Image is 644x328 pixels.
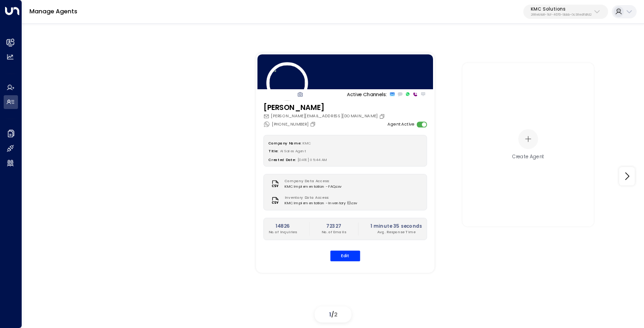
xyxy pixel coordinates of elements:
label: Company Data Access: [285,178,339,184]
label: Agent Active [387,121,414,128]
label: Title: [269,149,278,153]
span: [DATE] 05:44 AM [298,157,328,161]
h2: 14826 [269,222,297,229]
label: Inventory Data Access: [285,195,354,201]
div: [PERSON_NAME][EMAIL_ADDRESS][DOMAIN_NAME] [263,113,386,120]
p: Avg. Response Time [370,230,422,235]
h2: 1 minute 35 seconds [370,222,422,229]
p: KMC Solutions [531,6,591,12]
div: [PHONE_NUMBER] [263,121,317,128]
button: Copy [379,113,386,119]
button: Edit [330,250,360,261]
span: 1 [329,311,331,318]
span: AI Sales Agent [280,149,306,153]
div: Create Agent [512,153,544,160]
span: KMC Implementation - Inventory (1).csv [285,201,357,206]
p: 288eb1a8-11cf-4676-9bbb-0c38edf1dfd2 [531,13,591,17]
label: Created Date: [269,157,296,161]
p: Active Channels: [347,91,387,98]
label: Company Name: [269,140,301,145]
button: Copy [310,121,317,127]
p: No. of Inquiries [269,230,297,235]
h2: 72327 [322,222,345,229]
span: KMC [303,140,311,145]
span: KMC Implementation - FAQ.csv [285,184,342,190]
img: 4_headshot.jpg [266,62,308,104]
h3: [PERSON_NAME] [263,103,386,113]
div: / [315,306,351,322]
span: 2 [334,311,338,318]
button: KMC Solutions288eb1a8-11cf-4676-9bbb-0c38edf1dfd2 [523,5,608,19]
a: Manage Agents [29,7,77,15]
p: No. of Emails [322,230,345,235]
